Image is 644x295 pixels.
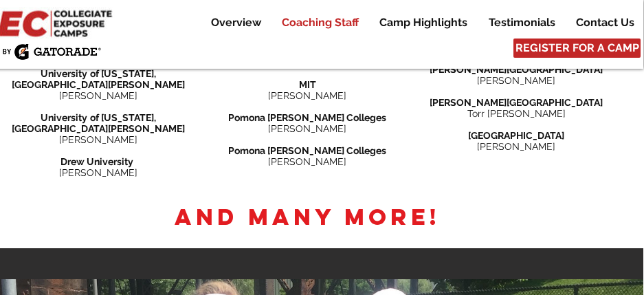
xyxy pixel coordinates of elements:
p: Testimonials [482,14,562,31]
span: of [US_STATE], [GEOGRAPHIC_DATA][PERSON_NAME] [12,68,185,90]
span: [PERSON_NAME] [268,123,346,134]
a: Camp Highlights [369,14,478,31]
span: [PERSON_NAME][GEOGRAPHIC_DATA] [430,97,603,108]
p: Camp Highlights [373,14,474,31]
p: Coaching Staff [275,14,366,31]
span: Torr [PERSON_NAME] [467,108,566,119]
a: REGISTER FOR A CAMP [513,39,641,58]
span: University [41,112,87,123]
span: of [US_STATE], [GEOGRAPHIC_DATA][PERSON_NAME] [12,112,185,134]
span: REGISTER FOR A CAMP [515,41,639,56]
a: Contact Us [566,14,644,31]
span: [PERSON_NAME][GEOGRAPHIC_DATA] [430,64,603,75]
span: Pomona [PERSON_NAME] Colleges [228,145,386,156]
span: [PERSON_NAME] [477,75,555,86]
a: Coaching Staff [271,14,368,31]
span: [PERSON_NAME] [268,90,346,101]
span: Drew University [60,156,133,167]
span: And many more! [175,203,441,231]
p: Contact Us [569,14,641,31]
span: [PERSON_NAME] [477,141,555,152]
span: MIT [299,79,316,90]
a: Testimonials [478,14,565,31]
span: [PERSON_NAME] [268,156,346,167]
span: [PERSON_NAME] [59,90,137,101]
nav: Site [190,14,644,31]
span: University [41,68,87,79]
p: Overview [204,14,268,31]
span: [GEOGRAPHIC_DATA] [468,130,564,141]
span: [PERSON_NAME] [59,167,137,178]
a: Overview [201,14,271,31]
span: Pomona [PERSON_NAME] Colleges [228,112,386,123]
span: [PERSON_NAME] [59,134,137,145]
